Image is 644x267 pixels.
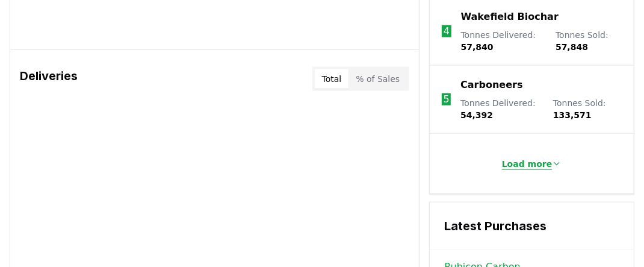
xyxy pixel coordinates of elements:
[502,158,553,170] p: Load more
[444,24,450,39] p: 4
[492,152,572,176] button: Load more
[460,110,493,120] span: 54,392
[556,29,622,53] p: Tonnes Sold :
[20,67,78,91] h3: Deliveries
[553,97,622,121] p: Tonnes Sold :
[460,97,541,121] p: Tonnes Delivered :
[444,92,450,107] p: 5
[556,42,588,52] span: 57,848
[461,29,543,53] p: Tonnes Delivered :
[315,69,349,89] button: Total
[461,42,494,52] span: 57,840
[461,10,559,24] a: Wakefield Biochar
[553,110,592,120] span: 133,571
[444,217,619,235] h3: Latest Purchases
[460,78,522,92] a: Carboneers
[348,69,407,89] button: % of Sales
